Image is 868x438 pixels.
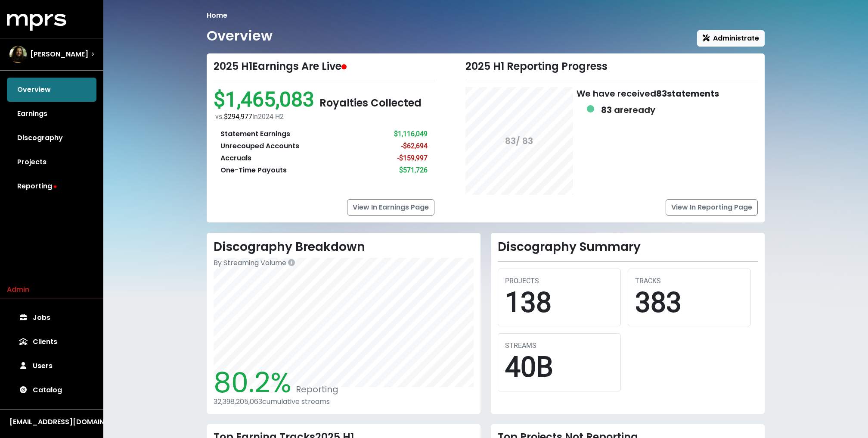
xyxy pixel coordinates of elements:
div: Statement Earnings [220,129,290,139]
div: vs. in 2024 H2 [215,112,434,122]
button: Administrate [697,30,765,47]
a: Catalog [7,378,96,402]
div: 383 [635,286,744,319]
div: Unrecouped Accounts [220,141,299,151]
div: One-Time Payouts [220,165,287,175]
a: Discography [7,126,96,150]
b: 83 statements [656,88,719,100]
span: Administrate [703,33,759,43]
h2: Discography Summary [498,240,758,254]
div: Accruals [220,153,251,163]
li: Home [207,10,227,21]
div: 32,398,205,063 cumulative streams [214,397,474,406]
div: 138 [505,286,614,319]
div: STREAMS [505,341,614,351]
div: TRACKS [635,276,744,286]
a: Jobs [7,306,96,330]
nav: breadcrumb [207,10,765,21]
img: The selected account / producer [9,46,27,63]
a: Reporting [7,174,96,198]
span: [PERSON_NAME] [30,49,88,59]
a: mprs logo [7,17,66,27]
a: View In Reporting Page [666,199,758,216]
a: Projects [7,150,96,174]
span: Reporting [291,383,338,395]
div: -$62,694 [401,141,428,151]
span: $294,977 [224,113,252,121]
a: Users [7,354,96,378]
span: 80.2% [214,363,291,402]
h1: Overview [207,28,273,44]
div: [EMAIL_ADDRESS][DOMAIN_NAME] [9,417,94,427]
b: 83 [601,104,612,116]
div: 40B [505,351,614,384]
div: are ready [601,103,655,116]
div: We have received [577,87,719,195]
div: 2025 H1 Earnings Are Live [214,60,434,73]
a: Clients [7,330,96,354]
div: $571,726 [399,165,428,175]
h2: Discography Breakdown [214,240,474,254]
span: $1,465,083 [214,87,319,112]
button: [EMAIL_ADDRESS][DOMAIN_NAME] [7,416,96,428]
div: $1,116,049 [394,129,428,139]
div: 2025 H1 Reporting Progress [465,60,758,73]
span: By Streaming Volume [214,258,286,268]
span: Royalties Collected [319,96,422,110]
a: Earnings [7,102,96,126]
a: View In Earnings Page [347,199,434,216]
div: -$159,997 [397,153,428,163]
div: PROJECTS [505,276,614,286]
